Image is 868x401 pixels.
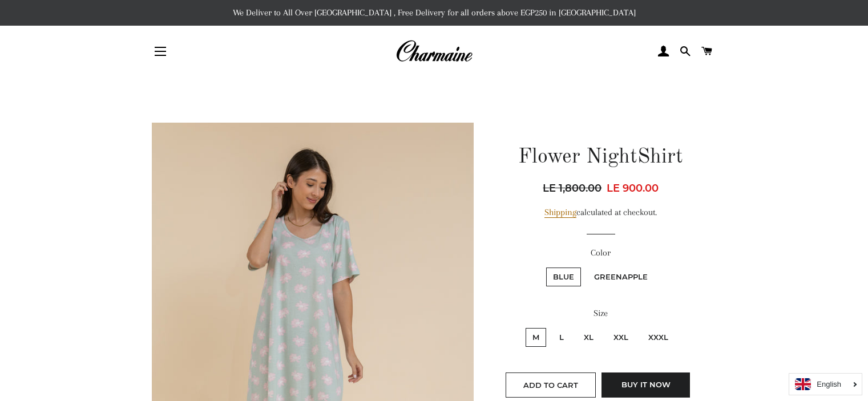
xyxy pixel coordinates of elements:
span: LE 900.00 [607,182,659,195]
label: Greenapple [587,268,655,286]
button: Buy it now [601,372,690,398]
label: XXXL [641,328,675,347]
h1: Flower NightShirt [499,143,702,172]
label: Blue [546,268,581,286]
label: XL [577,328,600,347]
div: calculated at checkout. [499,205,702,220]
span: Add to Cart [523,380,578,390]
img: Charmaine Egypt [395,39,473,64]
a: Shipping [544,207,576,218]
a: English [795,378,856,390]
label: Color [499,246,702,260]
span: LE 1,800.00 [543,180,604,196]
label: L [552,328,571,347]
label: Size [499,306,702,321]
i: English [817,380,841,388]
label: XXL [607,328,635,347]
button: Add to Cart [506,372,596,398]
label: M [526,328,546,347]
